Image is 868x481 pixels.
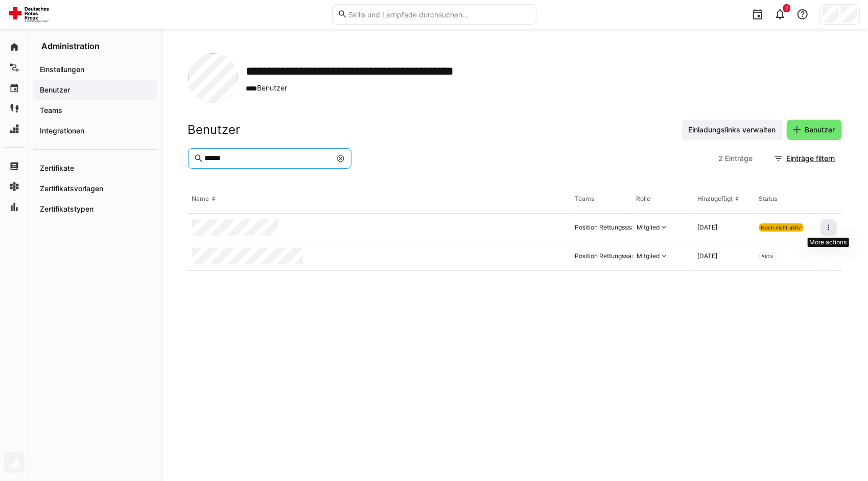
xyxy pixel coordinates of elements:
button: Einträge filtern [768,148,842,169]
input: Skills und Lernpfade durchsuchen… [347,10,530,19]
div: More actions [808,238,849,247]
span: 2 [719,153,723,164]
span: Noch nicht aktiv [761,224,802,231]
h2: Benutzer [188,122,241,138]
div: Teams [575,195,595,203]
span: Einladungslinks verwalten [687,125,778,135]
span: Benutzer [246,83,536,94]
button: Einladungslinks verwalten [682,120,783,140]
button: Benutzer [787,120,842,140]
span: Einträge [725,153,753,164]
span: Einträge filtern [785,153,837,164]
div: Mitglied [637,252,660,260]
div: Hinzugefügt [698,195,733,203]
span: 2 [785,5,788,11]
div: Rolle [637,195,651,203]
div: Status [759,195,778,203]
div: Mitglied [637,223,660,232]
span: [DATE] [698,252,718,260]
div: Name [192,195,209,203]
span: [DATE] [698,223,718,231]
span: Benutzer [804,125,837,135]
span: Aktiv [762,253,774,259]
